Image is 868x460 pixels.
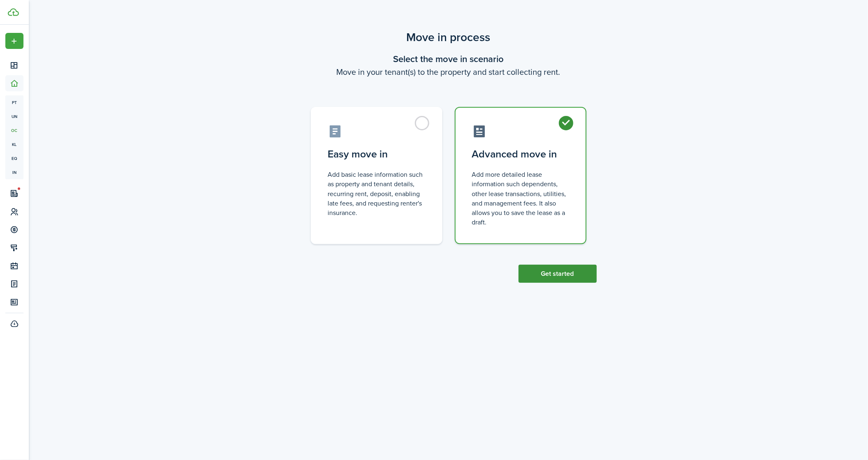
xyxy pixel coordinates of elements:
control-radio-card-title: Advanced move in [472,147,569,162]
img: TenantCloud [8,8,19,16]
control-radio-card-description: Add basic lease information such as property and tenant details, recurring rent, deposit, enablin... [328,170,425,217]
wizard-step-header-description: Move in your tenant(s) to the property and start collecting rent. [300,66,597,78]
control-radio-card-description: Add more detailed lease information such dependents, other lease transactions, utilities, and man... [472,170,569,227]
a: oc [5,123,23,137]
a: pt [5,95,23,109]
a: eq [5,151,23,165]
a: in [5,165,23,179]
a: kl [5,137,23,151]
button: Get started [519,265,597,283]
control-radio-card-title: Easy move in [328,147,425,162]
wizard-step-header-title: Select the move in scenario [300,52,597,66]
button: Open menu [5,33,23,49]
a: un [5,109,23,123]
scenario-title: Move in process [300,29,597,46]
